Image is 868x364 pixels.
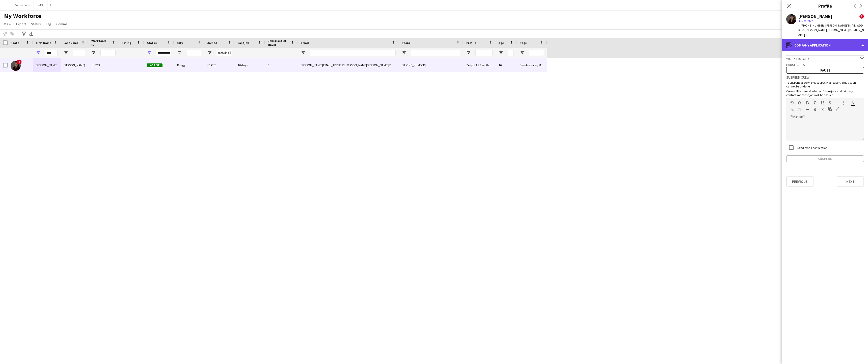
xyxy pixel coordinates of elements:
span: View [4,22,11,26]
button: Open Filter Menu [499,51,503,55]
button: Bold [805,101,809,105]
button: Horizontal Line [805,107,809,111]
input: Tags Filter Input [529,50,544,56]
button: HTML Code [821,107,824,111]
button: Redo [798,101,801,105]
span: City [177,41,183,45]
span: Not rated [801,19,813,23]
button: Open Filter Menu [147,51,151,55]
h3: Suspend crew [786,75,864,80]
button: Text Color [851,101,854,105]
div: Work history [786,55,864,61]
span: Photo [11,41,19,45]
a: Comms [54,21,70,27]
button: Underline [821,101,824,105]
button: Open Filter Menu [301,51,305,55]
span: t. [PHONE_NUMBER] [798,24,825,27]
span: Comms [56,22,68,26]
span: Active [147,63,162,67]
span: Status [31,22,41,26]
span: Age [499,41,504,45]
div: 1 [265,58,298,72]
p: To suspend a crew, please specify a reason. This action cannot be undone. [786,81,864,88]
a: View [2,21,13,27]
button: Open Filter Menu [402,51,406,55]
div: Eventservices, Möbelschulung noch offen, Produktion, Vertrag ausstehend, Vertrag vollständig, Zei... [517,58,547,72]
button: Clear Formatting [813,107,817,111]
div: zp-253 [88,58,119,72]
button: Open Filter Menu [64,51,68,55]
span: ! [859,14,864,19]
button: Unordered List [836,101,839,105]
span: Profile [466,41,476,45]
button: Open Filter Menu [36,51,40,55]
button: Italic [813,101,817,105]
input: Email Filter Input [310,50,396,56]
p: Crew will be cancelled on all future jobs and primary contacts on these jobs will be notified. [786,89,864,97]
span: Tags [520,41,527,45]
button: Paste as plain text [828,107,832,111]
div: [PERSON_NAME] [61,58,88,72]
button: WEF [34,0,47,10]
h3: Pause crew [786,62,864,67]
button: Undo [790,101,794,105]
a: Status [29,21,43,27]
a: Export [14,21,28,27]
button: Next [837,176,864,187]
button: Open Filter Menu [207,51,212,55]
input: Profile Filter Input [475,50,493,56]
a: Tag [44,21,53,27]
input: Age Filter Input [508,50,514,56]
span: | [PERSON_NAME][EMAIL_ADDRESS][PERSON_NAME][PERSON_NAME][DOMAIN_NAME] [798,24,864,36]
span: First Name [36,41,51,45]
button: Open Filter Menu [177,51,182,55]
input: Last Name Filter Input [73,50,85,56]
div: Company application [782,39,868,51]
button: Open Filter Menu [466,51,471,55]
input: City Filter Input [186,50,201,56]
span: My Workforce [4,12,41,20]
img: Vera Mayer [11,61,21,71]
div: [PERSON_NAME] [33,58,61,72]
span: Jobs (last 90 days) [268,39,289,47]
span: Joined [207,41,217,45]
input: Phone Filter Input [411,50,460,56]
div: Zeitpol AG Eventhelfer [463,58,496,72]
input: Workforce ID Filter Input [100,50,116,56]
div: 10 days [235,58,265,72]
input: Joined Filter Input [216,50,232,56]
button: Previous [786,176,813,187]
span: Status [147,41,157,45]
span: Tag [46,22,51,26]
button: Open Filter Menu [91,51,96,55]
div: [PERSON_NAME] [798,14,832,19]
button: Zeitpol Jobs [10,0,34,10]
div: [PERSON_NAME][EMAIL_ADDRESS][PERSON_NAME][PERSON_NAME][DOMAIN_NAME] [298,58,399,72]
span: Email [301,41,309,45]
div: Brugg [174,58,204,72]
div: [PHONE_NUMBER] [399,58,463,72]
button: Open Filter Menu [520,51,524,55]
span: Export [16,22,26,26]
app-action-btn: Advanced filters [21,31,27,37]
h3: Profile [782,3,868,9]
button: Pause [786,67,864,74]
span: Phone [402,41,411,45]
app-action-btn: Export XLSX [28,31,34,37]
div: [DATE] [204,58,235,72]
div: 16 [496,58,517,72]
input: First Name Filter Input [45,50,58,56]
span: Last Name [64,41,78,45]
button: Fullscreen [836,107,839,111]
span: Last job [238,41,249,45]
span: ! [17,59,22,64]
span: Workforce ID [91,39,110,47]
button: Strikethrough [828,101,832,105]
span: Rating [122,41,131,45]
button: Ordered List [843,101,847,105]
label: Send email notification. [796,146,828,150]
